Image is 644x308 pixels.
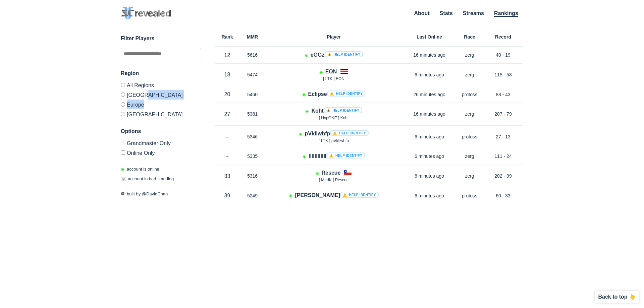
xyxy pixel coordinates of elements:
[121,176,126,181] span: ☠️
[302,92,306,97] span: Account is laddering
[414,10,430,16] a: About
[598,294,636,300] p: Back to top 👆
[240,173,265,179] p: 5316
[299,132,302,136] span: Account is laddering
[311,51,363,59] h4: eGGz
[215,71,240,78] p: 18
[121,69,201,77] h3: Region
[456,111,483,117] p: zerg
[463,10,484,16] a: Streams
[456,133,483,140] p: protoss
[305,109,309,114] span: Account is laddering
[319,70,323,74] span: Account is laddering
[121,141,201,148] label: Only Show accounts currently in Grandmaster
[340,192,379,198] a: ⚠️ Help identify
[121,100,201,109] label: Europe
[121,7,171,20] img: SC2 Revealed
[295,191,378,199] h4: [PERSON_NAME]
[402,173,456,179] p: 6 minutes ago
[265,35,402,39] h6: Player
[215,153,240,160] p: –
[240,71,265,78] p: 5474
[456,173,483,179] p: zerg
[121,127,201,135] h3: Options
[240,35,265,39] h6: MMR
[305,53,308,58] span: Account is laddering
[240,91,265,98] p: 5460
[456,153,483,160] p: zerg
[215,110,240,118] p: 27
[319,178,349,182] span: [ MadK ] Rescue
[440,10,453,16] a: Stats
[121,109,201,117] label: [GEOGRAPHIC_DATA]
[402,192,456,199] p: 6 minutes ago
[456,35,483,39] h6: Race
[121,141,125,145] input: Grandmaster Only
[402,35,456,39] h6: Last Online
[121,83,201,90] label: All Regions
[402,133,456,140] p: 6 minutes ago
[326,152,365,159] a: ⚠️ Help identify
[240,192,265,199] p: 5249
[322,169,341,177] h4: Rescue
[402,153,456,160] p: 6 minutes ago
[483,153,523,160] p: 111 - 24
[121,191,125,196] span: 🛠
[483,91,523,98] p: 88 - 43
[121,166,159,173] p: account is online
[121,35,201,43] h3: Filter Players
[483,71,523,78] p: 115 - 58
[402,111,456,117] p: 16 minutes ago
[324,107,362,113] a: ⚠️ Help identify
[240,133,265,140] p: 5346
[456,192,483,199] p: protoss
[121,176,174,182] p: account in bad standing
[327,90,366,97] a: ⚠️ Help identify
[121,90,201,100] label: [GEOGRAPHIC_DATA]
[311,107,362,115] h4: Koht
[305,130,369,137] h4: pVkIlwhfp
[215,192,240,199] p: 39
[240,111,265,117] p: 5381
[215,51,240,59] p: 12
[323,76,344,81] span: [ LTK ] EON
[483,192,523,199] p: 60 - 33
[215,35,240,39] h6: Rank
[215,133,240,140] p: –
[456,52,483,58] p: zerg
[303,154,306,159] span: Account is laddering
[308,90,366,98] h4: Eclipse
[325,68,337,75] h4: EON
[402,91,456,98] p: 26 minutes ago
[121,83,125,87] input: All Regions
[121,93,125,97] input: [GEOGRAPHIC_DATA]
[215,172,240,180] p: 33
[456,91,483,98] p: protoss
[121,191,201,197] p: built by @
[402,71,456,78] p: 6 minutes ago
[215,90,240,98] p: 20
[121,112,125,116] input: [GEOGRAPHIC_DATA]
[309,152,365,160] h4: llllllllllll
[146,191,168,196] a: DavidChan
[121,167,124,172] span: ◉
[483,35,523,39] h6: Record
[289,193,292,198] span: Account is laddering
[330,130,369,136] a: ⚠️ Help identify
[319,138,349,143] span: [ LTK ] pVkIlwhfp
[483,133,523,140] p: 27 - 13
[456,71,483,78] p: zerg
[483,111,523,117] p: 207 - 79
[240,153,265,160] p: 5335
[325,51,363,57] a: ⚠️ Help identify
[483,52,523,58] p: 40 - 19
[402,52,456,58] p: 16 minutes ago
[316,171,319,176] span: Account is laddering
[121,148,201,156] label: Only show accounts currently laddering
[240,52,265,58] p: 5616
[319,116,349,120] span: [ HypONE ] Koht
[121,102,125,107] input: Europe
[494,10,518,17] a: Rankings
[121,150,125,155] input: Online Only
[483,173,523,179] p: 202 - 99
